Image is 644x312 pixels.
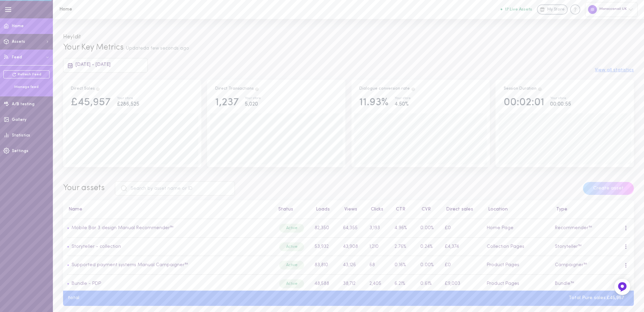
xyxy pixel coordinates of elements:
span: Statistics [12,133,30,137]
button: 17 Live Assets [501,7,532,12]
div: 1,237 [215,97,239,109]
div: Your store [395,97,411,100]
div: 5,020 [245,100,261,109]
button: Clicks [367,207,383,212]
input: Search by asset name or ID [115,181,235,196]
td: 2.76% [390,237,417,256]
span: Settings [12,149,28,153]
td: 4.96% [390,219,417,238]
span: Product Pages [487,262,519,268]
button: Loads [313,207,330,212]
div: Direct Sales [71,86,100,92]
span: Product Pages [487,281,519,286]
span: Collection Pages [487,244,524,249]
td: 82,350 [311,219,339,238]
td: £4,374 [441,237,483,256]
div: £45,957 [71,97,111,109]
span: Home Page [487,225,514,231]
td: 43,126 [339,256,365,275]
a: Storyteller - collection [72,244,121,249]
div: Active [279,224,304,233]
span: Your assets [63,184,105,192]
button: Direct sales [443,207,473,212]
td: 0.00% [417,256,441,275]
td: 0.61% [417,275,441,293]
img: Feedback Button [617,282,627,292]
td: 83,810 [311,256,339,275]
span: Campaigner™ [555,262,587,268]
div: Active [279,242,304,251]
a: Mobile Bar 3 design Manual Recommender™ [69,225,174,231]
span: Your Key Metrics [63,43,124,52]
a: Mobile Bar 3 design Manual Recommender™ [72,225,174,231]
div: Moroccanoil UK [585,2,638,17]
a: Bundle - PDP [69,281,101,286]
span: Recommender™ [555,225,592,231]
div: Session Duration [504,86,542,92]
span: Home [12,24,24,28]
span: • [67,244,69,249]
td: 38,712 [339,275,365,293]
span: Storyteller™ [555,244,582,249]
td: 53,932 [311,237,339,256]
td: £0 [441,256,483,275]
button: Create asset [583,182,634,195]
td: 1,210 [365,237,390,256]
div: Manage feed [3,85,49,90]
div: Total Pure sales: £45,957 [564,296,629,300]
span: Total transactions from users who clicked on a product through Dialogue assets, and purchased the... [255,87,259,91]
td: 48,588 [311,275,339,293]
td: 2,405 [365,275,390,293]
div: Direct Transactions [215,86,259,92]
td: 68 [365,256,390,275]
div: 00:02:01 [504,97,544,109]
h1: Home [59,7,171,12]
a: Refresh Feed [3,70,49,78]
div: Your store [245,97,261,100]
a: Supported payment systems Manual Campaigner™ [69,262,188,268]
button: Type [553,207,567,212]
div: total [63,296,84,300]
span: My Store [547,7,565,13]
td: £0 [441,219,483,238]
td: 64,355 [339,219,365,238]
div: Active [279,279,304,288]
td: 0.16% [390,256,417,275]
span: [DATE] - [DATE] [76,62,110,67]
button: CTR [393,207,405,212]
div: 00:00:55 [550,100,571,109]
a: Supported payment systems Manual Campaigner™ [72,262,188,268]
span: Track how your session duration increase once users engage with your Assets [538,87,542,91]
a: Storyteller - collection [69,244,121,249]
a: My Store [537,4,568,15]
button: Location [485,207,508,212]
span: Updated a few seconds ago [126,46,189,51]
div: Knowledge center [570,4,580,15]
span: • [67,225,69,231]
span: Gallery [12,118,26,122]
a: 17 Live Assets [501,7,537,12]
button: Name [65,207,82,212]
td: 0.24% [417,237,441,256]
div: Your store [550,97,571,100]
button: Views [341,207,357,212]
button: View all statistics [595,68,634,73]
span: Feed [12,55,22,59]
div: £286,525 [117,100,139,109]
span: A/B testing [12,102,35,106]
td: 43,908 [339,237,365,256]
span: Assets [12,40,25,44]
td: 6.21% [390,275,417,293]
a: Bundle - PDP [72,281,101,286]
span: Bundle™ [555,281,574,286]
span: The percentage of users who interacted with one of Dialogue`s assets and ended up purchasing in t... [411,87,416,91]
button: CVR [418,207,431,212]
td: 3,193 [365,219,390,238]
div: Your store [117,97,139,100]
span: Direct Sales are the result of users clicking on a product and then purchasing the exact same pro... [96,87,100,91]
td: £9,003 [441,275,483,293]
div: 4.50% [395,100,411,109]
span: • [67,262,69,268]
td: 0.00% [417,219,441,238]
div: 11.93% [359,97,388,109]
